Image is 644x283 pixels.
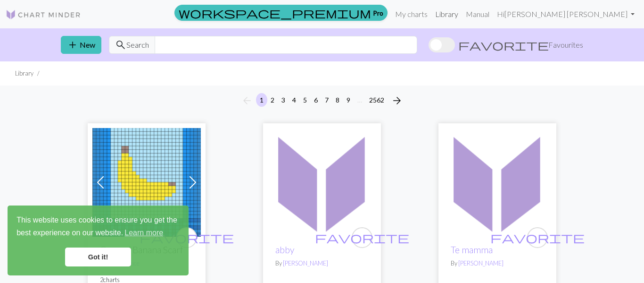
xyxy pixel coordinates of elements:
[275,244,294,255] a: abby
[490,230,585,245] span: favorite
[174,5,388,21] a: Pro
[289,93,300,107] button: 4
[458,259,504,267] a: [PERSON_NAME]
[343,93,354,107] button: 9
[283,259,328,267] a: [PERSON_NAME]
[176,227,197,248] button: favourite
[310,93,322,107] button: 6
[365,93,388,107] button: 2562
[278,93,289,107] button: 3
[443,177,552,186] a: Te mamma
[299,93,311,107] button: 5
[490,228,585,247] i: favourite
[527,227,548,248] button: favourite
[123,226,165,240] a: learn more about cookies
[352,227,372,248] button: favourite
[126,39,149,51] span: Search
[115,38,126,51] span: search
[61,36,101,54] button: New
[548,39,583,51] span: Favourites
[451,259,544,268] p: By
[431,5,462,24] a: Library
[15,69,33,78] li: Library
[92,128,201,237] img: Banana Scarf
[315,230,409,245] span: favorite
[443,128,552,237] img: Te mamma
[179,6,371,19] span: workspace_premium
[391,94,403,107] span: arrow_forward
[391,5,431,24] a: My charts
[315,228,409,247] i: favourite
[92,177,201,186] a: Banana Scarf
[268,128,376,237] img: abby
[391,95,403,106] i: Next
[8,206,189,275] div: cookieconsent
[451,244,493,255] a: Te mamma
[65,248,131,266] a: dismiss cookie message
[462,5,493,24] a: Manual
[321,93,332,107] button: 7
[6,9,81,20] img: Logo
[267,93,278,107] button: 2
[429,36,583,54] label: Show favourites
[268,177,376,186] a: abby
[256,93,267,107] button: 1
[17,214,180,240] span: This website uses cookies to ensure you get the best experience on our website.
[388,93,406,108] button: Next
[275,259,369,268] p: By
[332,93,343,107] button: 8
[67,38,78,51] span: add
[238,93,406,108] nav: Page navigation
[493,5,638,24] a: Hi[PERSON_NAME] [PERSON_NAME]
[458,38,549,51] span: favorite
